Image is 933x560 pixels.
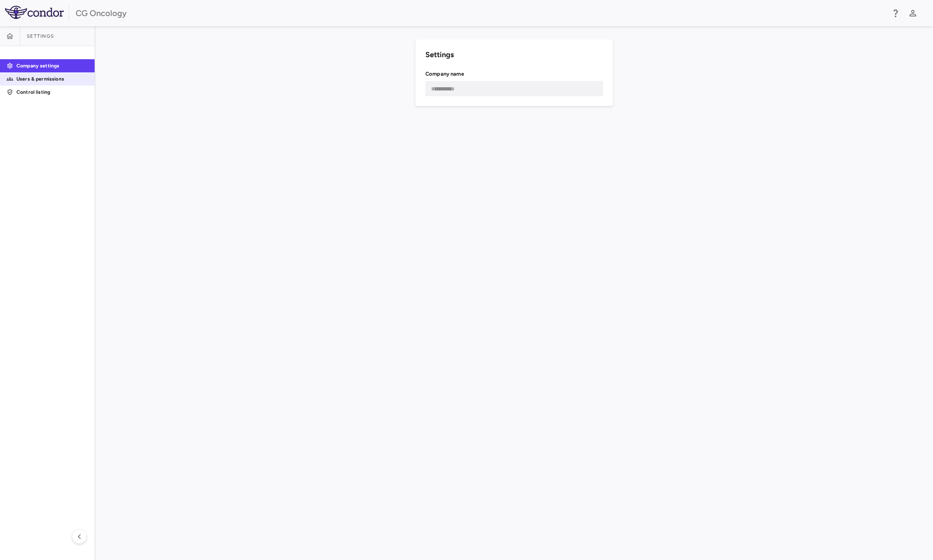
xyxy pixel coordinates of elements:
div: CG Oncology [76,7,885,19]
h6: Company name [425,70,603,78]
img: logo-full-SnFGN8VE.png [5,6,64,19]
p: Users & permissions [16,75,88,83]
p: Company settings [16,62,88,69]
p: Control listing [16,88,88,96]
span: Settings [27,33,54,39]
h6: Settings [425,49,603,60]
